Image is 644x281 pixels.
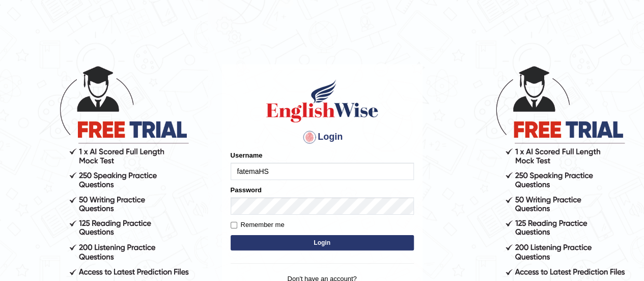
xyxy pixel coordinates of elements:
button: Login [231,235,414,250]
input: Remember me [231,222,237,228]
label: Remember me [231,220,285,230]
label: Password [231,185,262,195]
img: Logo of English Wise sign in for intelligent practice with AI [264,78,380,124]
h4: Login [231,129,414,145]
label: Username [231,150,263,160]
